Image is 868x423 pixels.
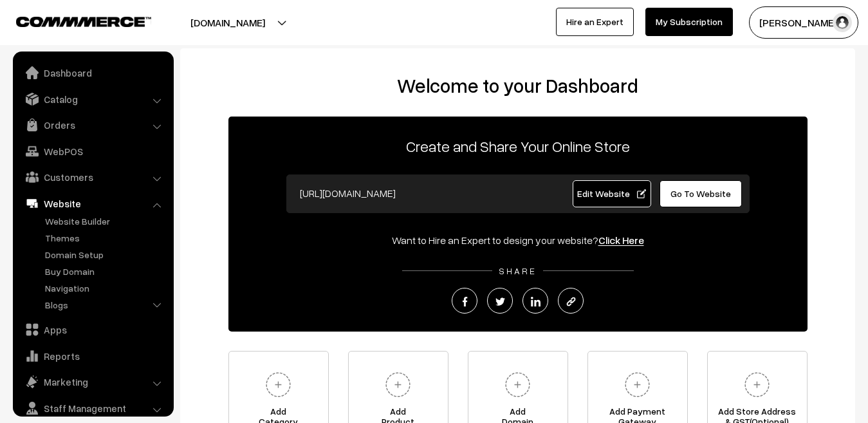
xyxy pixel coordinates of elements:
[500,367,535,402] img: plus.svg
[16,370,169,393] a: Marketing
[193,74,842,97] h2: Welcome to your Dashboard
[42,214,169,228] a: Website Builder
[16,165,169,189] a: Customers
[16,344,169,368] a: Reports
[16,113,169,136] a: Orders
[573,180,651,207] a: Edit Website
[16,88,169,111] a: Catalog
[577,188,646,199] span: Edit Website
[16,318,169,341] a: Apps
[16,140,169,163] a: WebPOS
[739,367,775,402] img: plus.svg
[42,231,169,245] a: Themes
[556,8,634,36] a: Hire an Expert
[228,135,808,158] p: Create and Share Your Online Store
[16,13,129,28] a: COMMMERCE
[16,61,169,84] a: Dashboard
[492,265,543,276] span: SHARE
[42,265,169,278] a: Buy Domain
[645,8,733,36] a: My Subscription
[380,367,416,402] img: plus.svg
[833,13,852,32] img: user
[42,248,169,261] a: Domain Setup
[749,6,858,39] button: [PERSON_NAME]
[261,367,296,402] img: plus.svg
[16,17,151,26] img: COMMMERCE
[598,234,644,247] a: Click Here
[145,6,310,39] button: [DOMAIN_NAME]
[660,180,743,207] a: Go To Website
[42,281,169,295] a: Navigation
[620,367,655,402] img: plus.svg
[670,188,731,199] span: Go To Website
[228,232,808,248] div: Want to Hire an Expert to design your website?
[42,298,169,312] a: Blogs
[16,192,169,215] a: Website
[16,397,169,420] a: Staff Management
